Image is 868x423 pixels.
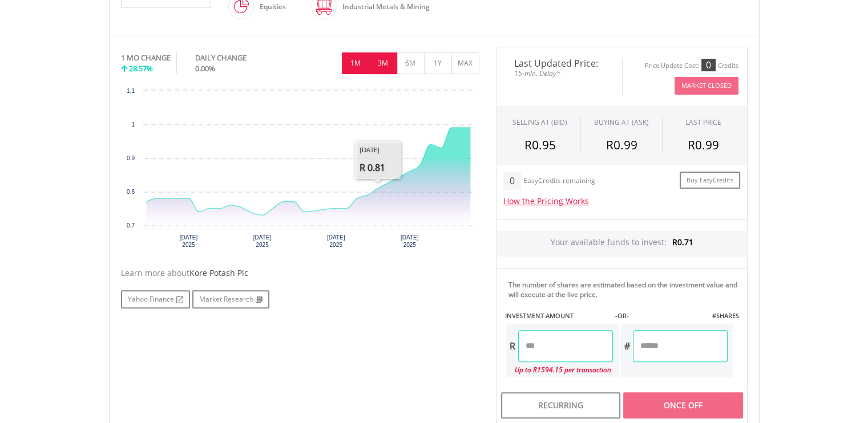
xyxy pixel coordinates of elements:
div: Once Off [623,392,742,418]
div: SELLING AT (BID) [512,117,567,127]
span: R0.95 [524,137,556,153]
div: Chart. Highcharts interactive chart. [121,85,479,256]
div: Learn more about [121,267,479,279]
div: 1 MO CHANGE [121,52,171,63]
text: 1 [131,121,135,128]
div: EasyCredits remaining [523,177,595,186]
text: 0.7 [127,222,135,229]
button: 3M [369,52,397,74]
button: 1Y [424,52,452,74]
text: [DATE] 2025 [253,234,271,248]
div: R [506,330,518,362]
a: Buy EasyCredits [680,172,740,189]
div: DAILY CHANGE [195,52,285,63]
svg: Interactive chart [121,85,479,256]
div: The number of shares are estimated based on the investment value and will execute at the live price. [508,280,742,299]
label: INVESTMENT AMOUNT [505,311,574,320]
text: 1.1 [127,88,135,94]
button: 6M [397,52,425,74]
label: -OR- [615,311,628,320]
label: #SHARES [712,311,738,320]
span: R0.99 [688,137,719,153]
text: 0.8 [127,189,135,195]
div: Your available funds to invest: [497,231,747,257]
div: Recurring [501,392,620,418]
div: 0 [503,172,521,190]
button: Market Closed [675,77,738,95]
button: MAX [451,52,479,74]
button: 1M [342,52,370,74]
div: Up to R1594.15 per transaction [506,362,613,377]
span: Last Updated Price: [506,59,613,68]
text: [DATE] 2025 [400,234,418,248]
text: 0.9 [127,155,135,161]
div: 0 [701,59,716,71]
span: BUYING AT (ASK) [594,117,649,127]
div: Credits [718,62,738,70]
div: # [621,330,633,362]
div: Price Update Cost: [645,62,699,70]
span: R0.99 [605,137,637,153]
text: [DATE] 2025 [326,234,345,248]
span: 15-min. Delay* [506,68,613,79]
span: R0.71 [672,237,693,247]
a: How the Pricing Works [503,196,589,206]
div: LAST PRICE [685,117,721,127]
text: [DATE] 2025 [179,234,197,248]
span: Kore Potash Plc [189,267,248,278]
span: 28.57% [129,63,153,74]
a: Market Research [192,290,269,308]
span: 0.00% [195,63,215,74]
a: Yahoo Finance [121,290,190,308]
